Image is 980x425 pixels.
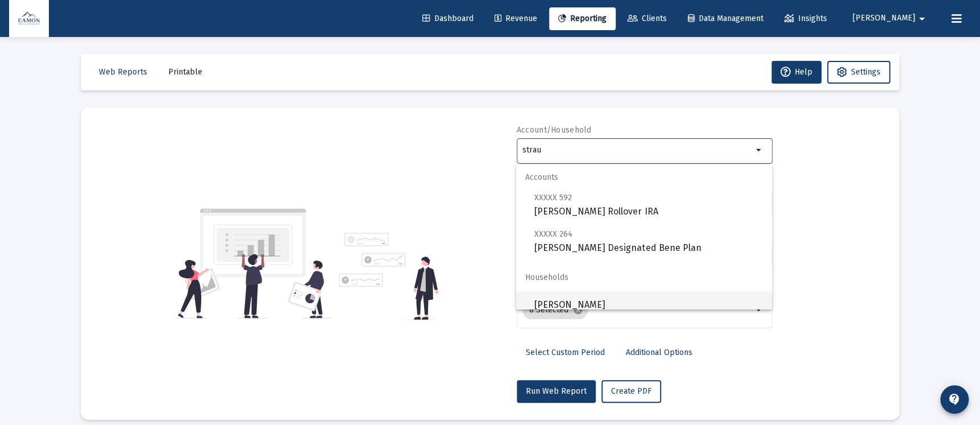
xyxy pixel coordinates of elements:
button: Create PDF [601,380,661,403]
button: Help [771,61,821,84]
button: Printable [159,61,211,84]
label: Account/Household [517,125,592,135]
span: XXXXX 264 [534,229,572,239]
button: Settings [827,61,890,84]
img: reporting-alt [339,233,438,320]
mat-icon: cancel [573,305,583,315]
span: Additional Options [626,348,692,357]
span: Printable [168,67,202,77]
span: Run Web Report [526,386,587,396]
mat-icon: contact_support [948,393,961,406]
span: Web Reports [99,67,147,77]
span: Insights [784,14,827,23]
mat-icon: arrow_drop_down [753,303,766,317]
span: XXXXX 592 [534,193,572,203]
a: Insights [775,7,836,30]
span: [PERSON_NAME] [853,14,915,23]
button: [PERSON_NAME] [839,7,942,30]
span: Accounts [516,164,772,191]
span: [PERSON_NAME] Rollover IRA [534,191,763,218]
mat-chip-list: Selection [522,299,753,321]
button: Web Reports [90,61,156,84]
span: Settings [851,67,881,77]
span: Reporting [558,14,607,23]
mat-chip: 8 Selected [522,301,588,319]
span: Revenue [495,14,537,23]
a: Clients [618,7,676,30]
span: Data Management [688,14,763,23]
mat-icon: arrow_drop_down [915,7,929,30]
input: Search or select an account or household [522,146,753,155]
span: Help [780,67,812,77]
button: Run Web Report [517,380,596,403]
a: Revenue [485,7,546,30]
span: Select Custom Period [526,348,605,357]
span: Households [516,264,772,291]
a: Reporting [549,7,616,30]
a: Data Management [679,7,773,30]
img: reporting [176,207,332,320]
span: Clients [628,14,667,23]
span: Dashboard [422,14,474,23]
span: [PERSON_NAME] [534,291,763,319]
span: Create PDF [611,386,651,396]
a: Dashboard [413,7,483,30]
img: Dashboard [18,7,40,30]
mat-icon: arrow_drop_down [753,143,766,157]
span: [PERSON_NAME] Designated Bene Plan [534,227,763,255]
